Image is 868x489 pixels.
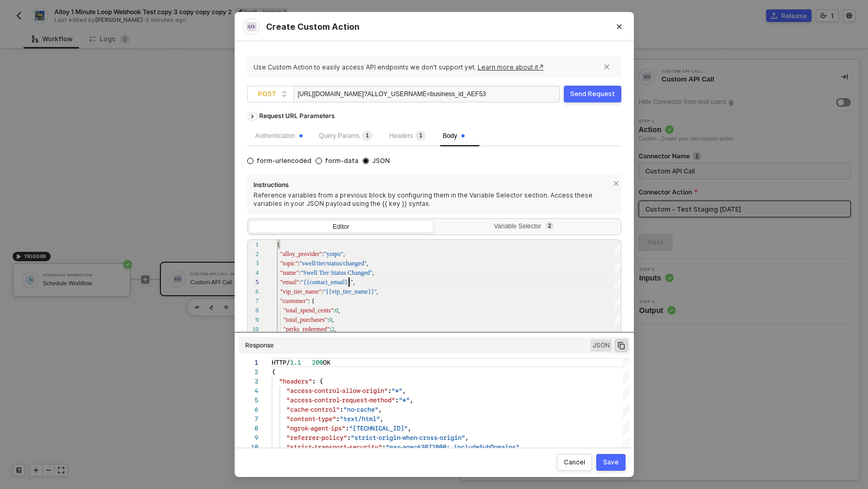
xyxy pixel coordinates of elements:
span: , [353,278,354,286]
span: "{{contact_email}}" [300,278,353,286]
span: : [336,414,340,424]
span: Query Params [319,132,373,139]
div: 10 [239,443,258,452]
span: "topic" [280,260,298,267]
span: : [333,307,334,314]
div: 7 [239,414,258,424]
span: : [329,325,331,333]
div: 4 [239,386,258,395]
span: { [272,367,275,377]
span: 200 [312,357,323,367]
div: 1 [239,358,258,367]
button: Cancel [557,454,592,471]
span: , [343,250,344,258]
span: : [321,288,323,295]
span: : { [312,376,323,386]
div: Use Custom Action to easily access API endpoints we don’t support yet. [253,63,599,72]
span: 1.1 [290,357,301,367]
div: Send Request [570,90,615,98]
div: 3 [239,377,258,386]
div: Editor [250,221,433,236]
a: Learn more about it↗ [478,63,544,71]
div: 5 [239,395,258,405]
div: 2 [239,367,258,377]
div: Cancel [564,458,585,467]
div: [URL][DOMAIN_NAME] [298,86,486,103]
span: , [380,414,384,424]
span: Body [443,132,464,139]
span: "yotpo" [323,250,343,258]
span: "swell/tier/status/changed" [299,260,366,267]
span: , [465,433,468,443]
div: 3 [243,259,259,268]
span: icon-close [613,180,621,187]
span: "max-age=63072000; includeSubDomains" [386,442,519,452]
span: Headers [389,132,426,139]
span: "headers" [279,376,312,386]
span: ?ALLOY_USERNAME=business_id_AEF53F2F012FE7F030A5CD31 [364,90,557,98]
span: JSON [369,157,390,165]
sup: 2 [546,222,554,230]
div: 9 [243,315,259,324]
span: "vip_tier_name" [280,288,321,295]
span: , [366,260,368,267]
span: POST [258,86,287,102]
span: "email" [280,278,299,286]
span: "customer" [280,297,308,305]
span: "cache-control" [286,404,340,414]
span: : [299,278,300,286]
div: Response [245,341,274,350]
span: , [408,423,411,433]
span: form-data [322,157,358,165]
span: 2 [331,325,334,333]
span: 1 [366,133,369,138]
span: "ngrok-agent-ips" [286,423,345,433]
span: "[TECHNICAL_ID]" [349,423,408,433]
span: 2 [548,223,551,229]
div: 6 [243,287,259,296]
div: 5 [243,277,259,287]
span: : [297,260,299,267]
span: 1 [420,133,423,138]
img: integration-icon [246,21,257,32]
span: 0 [329,316,332,323]
span: "text/html" [340,414,380,424]
span: OK [323,357,330,367]
span: : { [308,297,314,305]
div: 10 [243,324,259,334]
span: , [376,288,378,295]
span: "name" [280,269,299,276]
button: Close [605,12,634,41]
span: HTTP/ [272,357,290,367]
span: icon-copy-paste [617,341,626,350]
textarea: Editor content;Press Alt+F1 for Accessibility Options. [272,358,272,367]
span: "total_spend_cents" [283,307,333,314]
span: , [338,307,340,314]
span: , [402,386,406,395]
span: : [327,316,329,323]
div: 8 [243,306,259,315]
span: 0 [335,307,338,314]
div: 7 [243,296,259,306]
span: "referrer-policy" [286,433,347,443]
sup: 1 [362,131,373,141]
span: icon-close [604,64,610,70]
div: 6 [239,405,258,414]
span: "{{vip_tier_name}}" [323,288,376,295]
div: Variable Selector [441,223,611,231]
span: "perks_redeemed" [283,325,329,333]
span: "content-type" [286,414,336,424]
span: , [519,442,523,452]
span: , [332,316,333,323]
span: : [298,269,300,276]
span: icon-arrow-right [248,115,257,119]
span: : [322,250,323,258]
span: , [410,395,413,405]
span: , [372,269,374,276]
div: Reference variables from a previous block by configuring them in the Variable Selector section. A... [253,191,615,207]
div: 2 [243,249,259,259]
span: JSON [591,339,612,352]
button: Save [596,454,626,471]
span: "alloy_provider" [280,250,322,258]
